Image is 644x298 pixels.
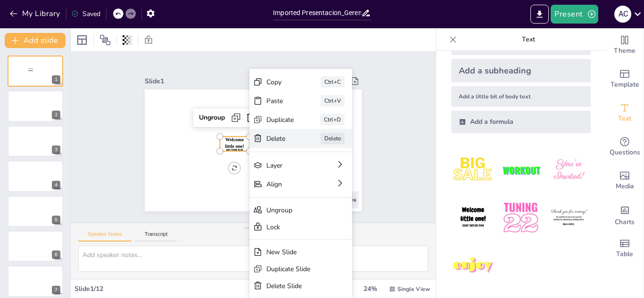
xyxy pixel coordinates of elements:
button: My Library [7,6,64,21]
div: 4 [8,161,63,192]
div: Delete [384,199,409,212]
div: 4 [52,181,60,189]
img: 1.jpeg [451,148,495,192]
img: 4.jpeg [451,196,495,240]
span: Theme [614,46,636,56]
button: Transcript [135,231,177,242]
div: Change the overall theme [606,28,644,62]
button: A C [614,5,631,24]
span: Table [616,249,633,259]
div: 24 % [359,284,381,293]
button: Add slide [5,33,66,48]
span: Position [99,34,111,46]
div: Add ready made slides [606,62,644,96]
div: Slide 1 / 12 [74,284,259,293]
div: Add a formula [451,111,591,133]
div: Ungroup [197,104,231,122]
div: Layout [74,32,90,48]
span: Charts [615,217,635,227]
button: Export to PowerPoint [530,5,549,24]
div: 6 [52,250,60,259]
img: 7.jpeg [451,244,495,288]
span: Questions [610,147,640,158]
div: Add images, graphics, shapes or video [606,164,644,198]
div: Add a little bit of body text [451,86,591,107]
div: A C [614,6,631,23]
div: Saved [71,9,100,18]
div: 3 [52,145,60,154]
p: Text [461,28,596,51]
button: Speaker Notes [78,231,132,242]
div: 6 [8,231,63,262]
div: Add text boxes [606,96,644,130]
div: Paste [335,157,363,169]
div: 1 [8,56,63,87]
div: 3 [8,126,63,157]
span: Welcome little one! [28,68,33,71]
span: Single View [397,285,430,293]
span: Media [616,181,634,192]
div: Duplicate [332,176,361,187]
img: 5.jpeg [499,196,543,240]
img: 2.jpeg [499,148,543,192]
div: 7 [8,266,63,297]
div: Add a subheading [451,59,591,82]
div: Add charts and graphs [606,198,644,232]
div: Add a table [606,232,644,266]
img: 3.jpeg [547,148,591,192]
div: Ctrl+C [390,143,415,156]
span: Template [611,80,639,90]
div: 2 [8,90,63,121]
div: 7 [52,286,60,294]
div: Ctrl+V [388,161,413,175]
img: 6.jpeg [547,196,591,240]
div: Get real-time input from your audience [606,130,644,164]
div: 5 [52,216,60,224]
span: Text [618,113,631,124]
div: 5 [8,196,63,227]
span: Baby [PERSON_NAME] [28,71,33,72]
div: Copy [337,138,365,150]
div: 1 [52,75,60,84]
div: 2 [52,111,60,119]
div: Ctrl+D [386,180,412,193]
button: Present [551,5,598,24]
input: Insert title [273,6,361,20]
div: Delete [330,194,359,206]
div: Slide 1 [150,65,266,86]
span: Baby [PERSON_NAME] [225,145,242,150]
